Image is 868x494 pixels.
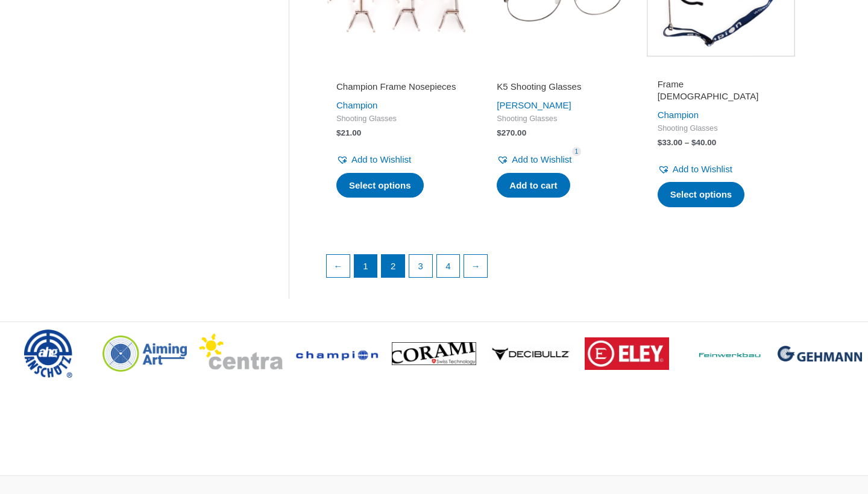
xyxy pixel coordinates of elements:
span: $ [658,138,662,147]
bdi: 270.00 [497,128,526,137]
a: Frame [DEMOGRAPHIC_DATA] [658,78,784,107]
a: Add to Wishlist [497,151,571,168]
span: Add to Wishlist [673,164,732,174]
a: Page 1 [354,255,377,278]
a: Champion [336,100,377,110]
span: $ [691,138,696,147]
bdi: 21.00 [336,128,361,137]
span: Shooting Glasses [658,123,784,134]
img: brand logo [585,337,669,370]
span: – [685,138,690,147]
a: ← [327,255,350,278]
a: Page 4 [437,255,460,278]
a: Champion [658,110,699,120]
a: Select options for “Frame Temples” [658,182,745,207]
span: $ [497,128,502,137]
h2: Champion Frame Nosepieces [336,81,463,93]
span: 1 [572,147,582,156]
span: $ [336,128,341,137]
a: Page 3 [409,255,432,278]
span: Add to Wishlist [351,154,411,164]
bdi: 33.00 [658,138,682,147]
iframe: Customer reviews powered by Trustpilot [336,64,463,78]
a: Add to Wishlist [658,161,732,178]
span: Shooting Glasses [336,114,463,124]
a: Add to cart: “K5 Shooting Glasses” [497,173,570,198]
a: → [464,255,487,278]
iframe: Customer reviews powered by Trustpilot [497,64,623,78]
nav: Product Pagination [325,254,795,284]
h2: K5 Shooting Glasses [497,81,623,93]
h2: Frame [DEMOGRAPHIC_DATA] [658,78,784,102]
a: K5 Shooting Glasses [497,81,623,97]
span: Shooting Glasses [497,114,623,124]
a: Champion Frame Nosepieces [336,81,463,97]
a: Select options for “Champion Frame Nosepieces” [336,173,424,198]
a: [PERSON_NAME] [497,100,571,110]
bdi: 40.00 [691,138,716,147]
span: Add to Wishlist [512,154,571,164]
a: Add to Wishlist [336,151,411,168]
iframe: Customer reviews powered by Trustpilot [658,64,784,78]
span: Page 2 [382,255,404,278]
